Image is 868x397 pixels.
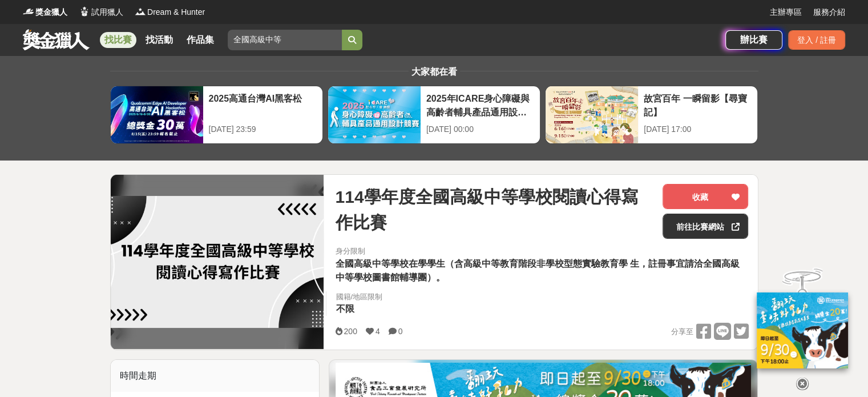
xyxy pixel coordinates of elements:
[209,92,317,118] div: 2025高通台灣AI黑客松
[725,30,782,50] a: 辦比賽
[344,327,357,336] span: 200
[79,6,123,18] a: Logo試用獵人
[788,30,845,50] div: 登入 / 註冊
[770,6,802,18] a: 主辦專區
[644,92,752,118] div: 故宮百年 一瞬留影【尋寶記】
[663,214,748,239] a: 前往比賽網站
[209,123,317,135] div: [DATE] 23:59
[23,6,67,18] a: Logo獎金獵人
[328,86,540,144] a: 2025年ICARE身心障礙與高齡者輔具產品通用設計競賽[DATE] 00:00
[335,184,653,235] span: 114學年度全國高級中等學校閱讀心得寫作比賽
[228,30,342,50] input: 翻玩臺味好乳力 等你發揮創意！
[426,123,534,135] div: [DATE] 00:00
[141,32,177,48] a: 找活動
[545,86,758,144] a: 故宮百年 一瞬留影【尋寶記】[DATE] 17:00
[110,86,323,144] a: 2025高通台灣AI黑客松[DATE] 23:59
[135,6,146,17] img: Logo
[335,259,739,282] span: 全國高級中等學校在學學生（含高級中等教育階段非學校型態實驗教育學 生，註冊事宜請洽全國高級中等學校圖書館輔導團）。
[91,6,123,18] span: 試用獵人
[398,327,403,336] span: 0
[35,6,67,18] span: 獎金獵人
[426,92,534,118] div: 2025年ICARE身心障礙與高齡者輔具產品通用設計競賽
[23,6,34,17] img: Logo
[813,6,845,18] a: 服務介紹
[336,304,354,314] span: 不限
[79,6,90,17] img: Logo
[182,32,219,48] a: 作品集
[336,291,382,303] div: 國籍/地區限制
[335,246,748,257] div: 身分限制
[644,123,752,135] div: [DATE] 17:00
[100,32,136,48] a: 找比賽
[757,292,848,368] img: ff197300-f8ee-455f-a0ae-06a3645bc375.jpg
[111,196,324,328] img: Cover Image
[376,327,380,336] span: 4
[111,360,320,392] div: 時間走期
[409,67,460,77] span: 大家都在看
[671,323,693,340] span: 分享至
[135,6,205,18] a: LogoDream & Hunter
[147,6,205,18] span: Dream & Hunter
[663,184,748,209] button: 收藏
